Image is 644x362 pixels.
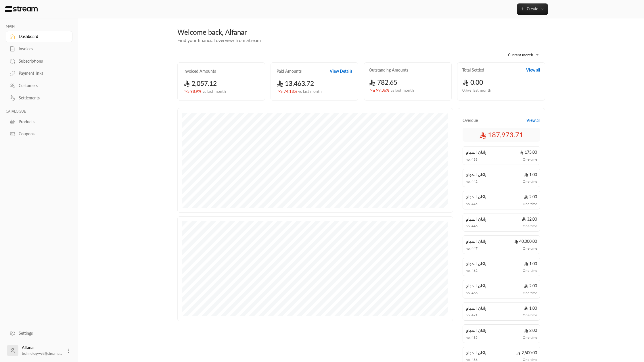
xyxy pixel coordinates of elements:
span: 32.00 [522,216,537,222]
span: راكان الحجاج [466,283,486,289]
button: View all [526,118,540,123]
div: Settings [19,330,65,336]
span: One-time [523,202,537,206]
span: One-time [523,157,537,162]
span: 2,500.00 [516,350,537,356]
span: vs last month [202,89,226,94]
p: CATALOGUE [6,109,72,114]
div: Current month [499,47,542,62]
span: vs last month [298,89,322,94]
span: no. 447 [466,246,478,251]
span: 1.00 [524,172,537,178]
span: One-time [523,268,537,273]
span: 1.00 [524,261,537,267]
span: Overdue [463,118,478,123]
span: 2.00 [524,328,537,333]
span: 187,973.71 [479,130,523,139]
span: 98.9 % [190,88,226,95]
a: Dashboard [6,31,72,42]
button: View Details [330,68,352,74]
span: راكان الحجاج [466,216,486,222]
span: 782.65 [369,78,397,86]
span: no. 445 [466,202,478,206]
a: Settings [6,328,72,339]
span: technology+v2@streamp... [22,351,62,356]
a: Subscriptions [6,55,72,67]
div: Welcome back, Alfanar [177,28,545,37]
h2: Paid Amounts [277,68,302,74]
a: Coupons [6,128,72,140]
span: One-time [523,335,537,340]
span: no. 462 [466,268,478,273]
h2: Invoiced Amounts [183,68,216,74]
span: One-time [523,246,537,251]
a: Settlements [6,93,72,104]
span: no. 486 [466,357,478,362]
div: Invoices [19,46,65,52]
span: vs last month [390,88,414,93]
span: راكان الحجاج [466,328,486,333]
span: 74.18 % [284,88,322,95]
a: Invoices [6,43,72,55]
p: MAIN [6,24,72,29]
span: راكان الحجاج [466,149,486,155]
span: One-time [523,291,537,295]
div: Payment links [19,70,65,76]
span: 0.00 [462,78,483,86]
span: راكان الحجاج [466,238,486,244]
h2: Outstanding Amounts [369,67,408,73]
span: no. 485 [466,335,478,340]
span: no. 466 [466,291,478,295]
div: Settlements [19,95,65,101]
div: Dashboard [19,34,65,39]
span: 99.36 % [376,87,414,93]
span: Create [527,6,538,11]
span: 40,000.00 [514,238,537,244]
span: no. 438 [466,157,478,162]
button: View all [526,67,540,73]
span: 0 % vs last month [462,87,491,93]
span: 2.00 [524,194,537,200]
a: Products [6,116,72,127]
div: Customers [19,83,65,88]
span: One-time [523,224,537,228]
span: no. 446 [466,224,478,228]
span: Find your financial overview from Stream [177,37,261,43]
span: no. 442 [466,179,478,184]
div: Subscriptions [19,58,65,64]
span: 13,463.72 [277,80,314,87]
span: راكان الحجاج [466,194,486,200]
span: One-time [523,357,537,362]
a: Payment links [6,68,72,79]
span: 1.00 [524,305,537,311]
span: 2,057.12 [183,80,217,87]
div: Alfanar [22,345,62,356]
span: One-time [523,313,537,317]
span: no. 471 [466,313,478,317]
div: Coupons [19,131,65,137]
span: راكان الحجاج [466,172,486,178]
img: Logo [5,6,38,12]
span: 175.00 [520,149,537,155]
span: راكان الحجاج [466,261,486,267]
h2: Total Settled [462,67,484,73]
button: Create [517,3,548,15]
a: Customers [6,80,72,91]
span: راكان الحجاج [466,305,486,311]
span: 2.00 [524,283,537,289]
div: Products [19,119,65,125]
span: راكان الحجاج [466,350,486,356]
span: One-time [523,179,537,184]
